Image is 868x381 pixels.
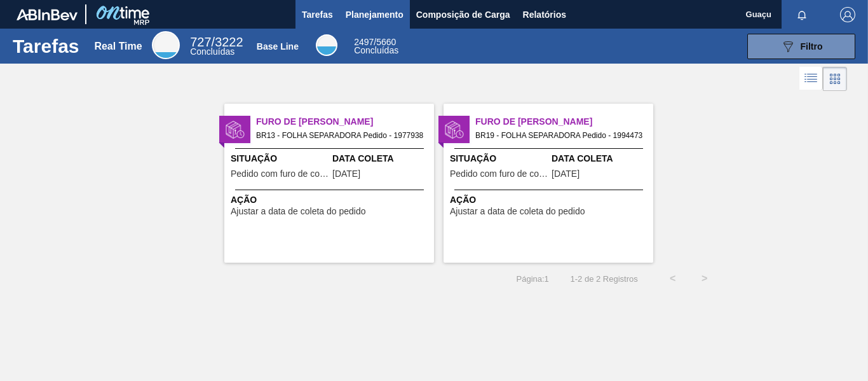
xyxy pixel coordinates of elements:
img: status [445,120,464,139]
span: Furo de Coleta [256,115,434,128]
span: 727 [190,35,211,49]
span: Filtro [801,41,823,52]
button: > [689,263,721,294]
span: 31/07/2025 [332,169,360,179]
span: BR13 - FOLHA SEPARADORA Pedido - 1977938 [256,128,424,142]
div: Visão em Lista [799,67,823,91]
span: Ação [231,193,431,207]
span: / 3222 [190,35,243,49]
div: Visão em Cards [823,67,847,91]
img: TNhmsLtSVTkK8tSr43FrP2fwEKptu5GPRR3wAAAABJRU5ErkJggg== [17,9,78,20]
span: Data Coleta [552,152,650,165]
img: status [226,120,245,139]
div: Real Time [152,31,180,59]
div: Base Line [257,41,299,52]
span: 2497 [354,37,374,47]
span: Situação [450,152,548,165]
span: 21/08/2025 [552,169,580,179]
h1: Tarefas [13,39,79,53]
span: Composição de Carga [416,7,510,22]
span: BR19 - FOLHA SEPARADORA Pedido - 1994473 [475,128,643,142]
span: Relatórios [523,7,566,22]
span: Pedido com furo de coleta [450,169,548,179]
span: Pedido com furo de coleta [231,169,329,179]
span: 1 - 2 de 2 Registros [568,274,638,284]
span: Ajustar a data de coleta do pedido [450,207,585,216]
span: Ajustar a data de coleta do pedido [231,207,366,216]
button: < [657,263,689,294]
button: Filtro [747,34,855,59]
div: Base Line [354,38,398,55]
span: Planejamento [346,7,403,22]
div: Base Line [316,34,337,56]
span: Furo de Coleta [475,115,653,128]
span: Concluídas [190,46,234,57]
button: Notificações [782,6,822,24]
span: Situação [231,152,329,165]
span: Data Coleta [332,152,431,165]
span: Ação [450,193,650,207]
div: Real Time [94,41,142,52]
div: Real Time [190,37,243,56]
img: Logout [840,7,855,22]
span: Página : 1 [517,274,549,284]
span: Concluídas [354,45,398,55]
span: Tarefas [302,7,333,22]
span: / 5660 [354,37,396,47]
